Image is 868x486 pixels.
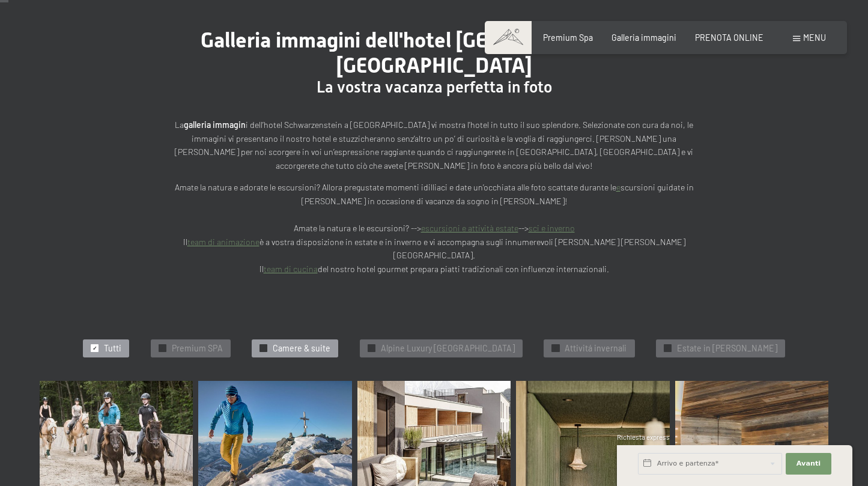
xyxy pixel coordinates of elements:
span: Premium SPA [172,342,223,354]
span: ✓ [665,345,670,352]
span: ✓ [160,345,165,352]
a: team di animazione [187,237,259,247]
p: Amate la natura e adorate le escursioni? Allora pregustate momenti idilliaci e date un’occhiata a... [170,181,699,276]
span: Attivitá invernali [565,342,627,354]
span: Avanti [797,459,821,469]
span: Galleria immagini dell'hotel [GEOGRAPHIC_DATA] a [GEOGRAPHIC_DATA] [201,28,667,77]
a: PRENOTA ONLINE [695,32,763,43]
strong: galleria immagin [184,120,246,130]
a: escursioni e attività estate [421,223,518,233]
span: Tutti [104,342,121,354]
a: Galleria immagini [612,32,676,43]
a: sci e inverno [529,223,575,233]
a: e [616,182,621,192]
span: ✓ [93,345,97,352]
p: La i dell’hotel Schwarzenstein a [GEOGRAPHIC_DATA] vi mostra l’hotel in tutto il suo splendore. S... [170,118,699,172]
span: Camere & suite [273,342,330,354]
a: Premium Spa [543,32,593,43]
span: ✓ [369,345,374,352]
span: La vostra vacanza perfetta in foto [317,78,552,96]
span: ✓ [261,345,266,352]
span: ✓ [553,345,558,352]
a: team di cucina [264,264,318,274]
span: Estate in [PERSON_NAME] [677,342,777,354]
span: Menu [803,32,826,43]
span: Alpine Luxury [GEOGRAPHIC_DATA] [381,342,515,354]
span: Richiesta express [617,433,670,441]
button: Avanti [786,453,831,475]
